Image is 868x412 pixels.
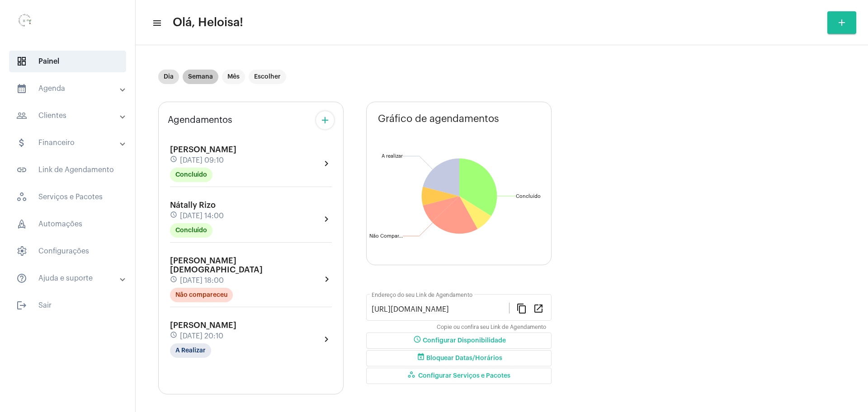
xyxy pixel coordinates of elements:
[170,331,178,341] mat-icon: schedule
[16,273,27,284] mat-icon: sidenav icon
[412,335,423,346] mat-icon: schedule
[170,343,211,358] mat-chip: A Realizar
[158,70,179,84] mat-chip: Dia
[180,332,223,340] span: [DATE] 20:10
[170,201,216,209] span: Nátally Rizo
[9,186,126,208] span: Serviços e Pacotes
[321,334,332,345] mat-icon: chevron_right
[16,83,27,94] mat-icon: sidenav icon
[5,132,135,154] mat-expansion-panel-header: sidenav iconFinanceiro
[836,17,847,28] mat-icon: add
[321,158,332,169] mat-icon: chevron_right
[415,353,426,364] mat-icon: event_busy
[16,246,27,257] span: sidenav icon
[320,115,330,126] mat-icon: add
[5,267,135,289] mat-expansion-panel-header: sidenav iconAjuda e suporte
[183,70,218,84] mat-chip: Semana
[9,240,126,262] span: Configurações
[16,273,121,284] mat-panel-title: Ajuda e suporte
[9,295,126,316] span: Sair
[16,164,27,175] mat-icon: sidenav icon
[16,83,121,94] mat-panel-title: Agenda
[437,324,546,331] mat-hint: Copie ou confira seu Link de Agendamento
[5,105,135,126] mat-expansion-panel-header: sidenav iconClientes
[180,212,224,220] span: [DATE] 14:00
[180,156,224,164] span: [DATE] 09:10
[170,321,236,329] span: [PERSON_NAME]
[369,234,403,239] text: Não Compar...
[5,78,135,99] mat-expansion-panel-header: sidenav iconAgenda
[173,15,243,30] span: Olá, Heloisa!
[378,113,499,124] span: Gráfico de agendamentos
[516,303,527,314] mat-icon: content_copy
[16,110,121,121] mat-panel-title: Clientes
[412,337,506,344] span: Configurar Disponibilidade
[321,274,332,285] mat-icon: chevron_right
[16,219,27,229] span: sidenav icon
[533,303,544,314] mat-icon: open_in_new
[170,145,236,154] span: [PERSON_NAME]
[152,18,161,28] mat-icon: sidenav icon
[516,194,541,199] text: Concluído
[407,373,510,379] span: Configurar Serviços e Pacotes
[170,276,178,286] mat-icon: schedule
[366,332,552,349] button: Configurar Disponibilidade
[180,276,224,285] span: [DATE] 18:00
[170,168,212,182] mat-chip: Concluído
[9,159,126,181] span: Link de Agendamento
[366,368,552,384] button: Configurar Serviços e Pacotes
[170,288,233,302] mat-chip: Não compareceu
[249,70,286,84] mat-chip: Escolher
[16,56,27,67] span: sidenav icon
[407,370,418,381] mat-icon: workspaces_outlined
[9,213,126,235] span: Automações
[16,137,27,148] mat-icon: sidenav icon
[168,115,232,125] span: Agendamentos
[170,257,263,274] span: [PERSON_NAME][DEMOGRAPHIC_DATA]
[382,154,403,159] text: A realizar
[170,155,178,165] mat-icon: schedule
[170,211,178,221] mat-icon: schedule
[7,5,43,41] img: 0d939d3e-dcd2-0964-4adc-7f8e0d1a206f.png
[16,300,27,311] mat-icon: sidenav icon
[321,214,332,225] mat-icon: chevron_right
[16,137,121,148] mat-panel-title: Financeiro
[372,305,509,314] input: Link
[16,192,27,202] span: sidenav icon
[16,110,27,121] mat-icon: sidenav icon
[222,70,245,84] mat-chip: Mês
[9,51,126,72] span: Painel
[366,350,552,366] button: Bloquear Datas/Horários
[415,355,502,361] span: Bloquear Datas/Horários
[170,223,212,238] mat-chip: Concluído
